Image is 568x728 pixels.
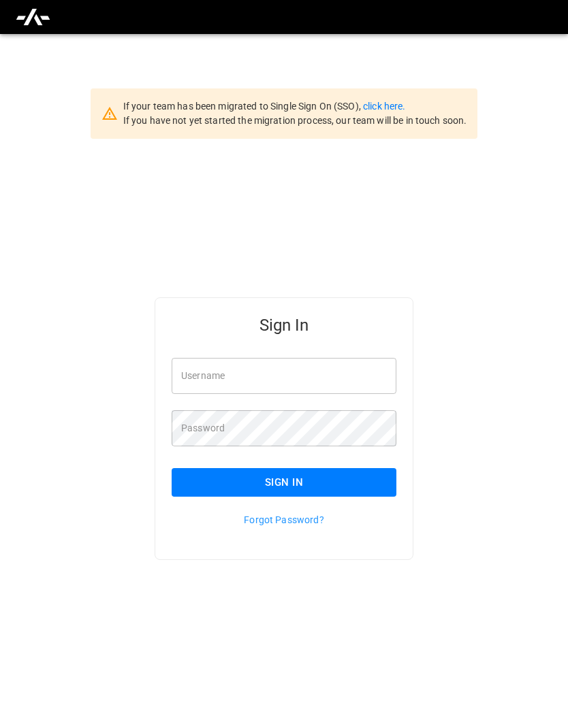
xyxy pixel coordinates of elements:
h5: Sign In [172,314,396,336]
img: ampcontrol.io logo [15,4,51,30]
span: If your team has been migrated to Single Sign On (SSO), [123,101,363,112]
a: click here. [363,101,405,112]
p: Forgot Password? [172,513,396,527]
span: If you have not yet started the migration process, our team will be in touch soon. [123,115,467,126]
button: Sign In [172,468,396,497]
